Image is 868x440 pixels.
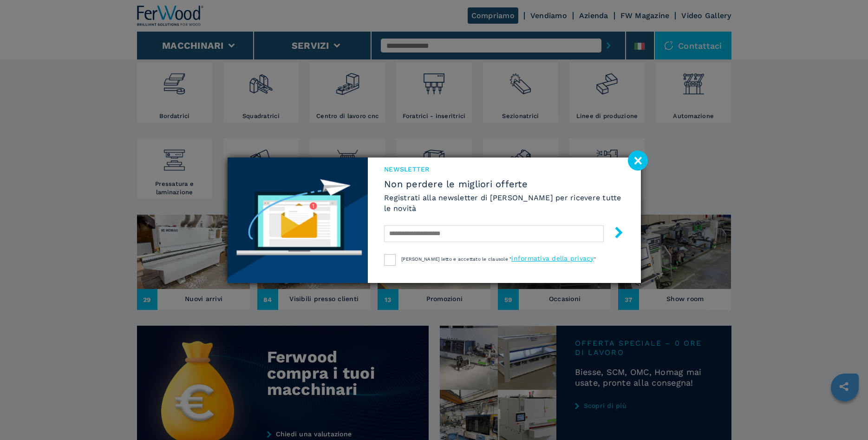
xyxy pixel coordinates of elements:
span: " [594,256,596,262]
button: submit-button [604,223,625,245]
span: Non perdere le migliori offerte [384,178,624,190]
span: [PERSON_NAME] letto e accettato le clausole " [401,256,511,262]
img: Newsletter image [228,158,368,283]
h6: Registrati alla newsletter di [PERSON_NAME] per ricevere tutte le novità [384,192,624,214]
span: NEWSLETTER [384,164,624,174]
a: informativa della privacy [511,255,594,262]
